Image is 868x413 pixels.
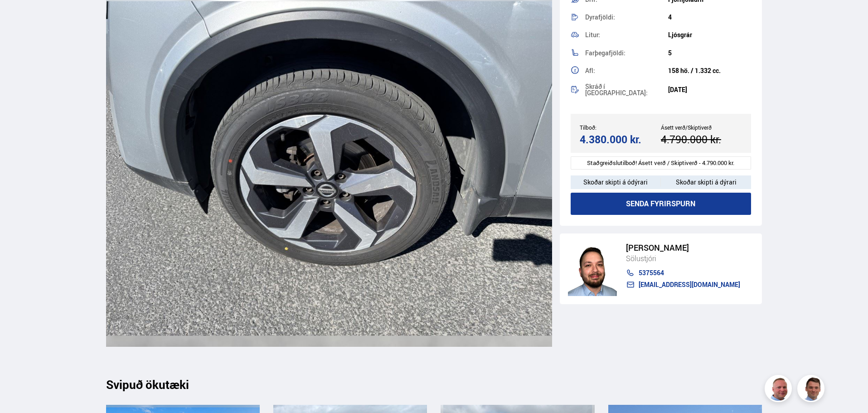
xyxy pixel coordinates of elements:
[568,242,617,296] img: nhp88E3Fdnt1Opn2.png
[661,134,739,146] div: 4.790.000 kr.
[668,87,751,94] div: [DATE]
[106,378,762,391] div: Svipuð ökutæki
[571,157,752,170] div: Staðgreiðslutilboð! Ásett verð / Skiptiverð - 4.790.000 kr.
[668,14,751,21] div: 4
[668,32,751,39] div: Ljósgrár
[580,134,658,146] div: 4.380.000 kr.
[7,4,34,31] button: Opna LiveChat spjallviðmót
[626,281,740,288] a: [EMAIL_ADDRESS][DOMAIN_NAME]
[661,176,751,189] div: Skoðar skipti á dýrari
[799,376,826,403] img: FbJEzSuNWCJXmdc-.webp
[668,67,751,74] div: 158 hö. / 1.332 cc.
[626,253,740,264] div: Sölustjóri
[766,376,793,403] img: siFngHWaQ9KaOqBr.png
[585,68,668,74] div: Afl:
[626,243,740,253] div: [PERSON_NAME]
[661,124,742,131] div: Ásett verð/Skiptiverð
[585,50,668,56] div: Farþegafjöldi:
[585,32,668,39] div: Litur:
[571,176,661,189] div: Skoðar skipti á ódýrari
[668,49,751,57] div: 5
[585,14,668,20] div: Dyrafjöldi:
[626,269,740,277] a: 5375564
[580,124,661,131] div: Tilboð:
[571,193,752,215] button: Senda fyrirspurn
[585,84,668,97] div: Skráð í [GEOGRAPHIC_DATA]:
